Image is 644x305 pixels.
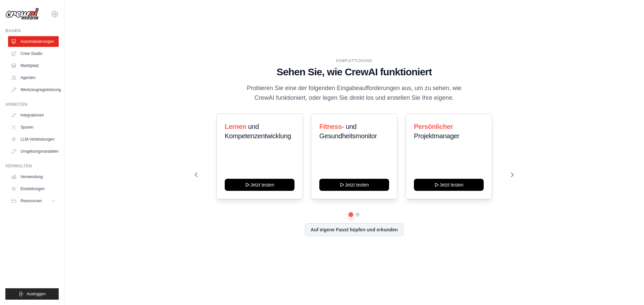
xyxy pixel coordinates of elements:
a: Umgebungsvariablen [8,146,59,157]
font: Spuren [20,125,34,130]
font: Komplettlösung [336,59,372,63]
font: Ausloggen [26,292,46,296]
a: LLM-Verbindungen [8,134,59,145]
font: Agenten [20,75,36,80]
button: Auf eigene Faust hüpfen und erkunden [305,223,404,236]
font: LLM-Verbindungen [20,137,54,142]
font: Projektmanager [414,132,460,140]
a: Marktplatz [8,60,59,71]
font: Probieren Sie eine der folgenden Eingabeaufforderungen aus, um zu sehen, wie CrewAI funktioniert,... [247,85,462,101]
font: Lernen [225,123,246,130]
button: Ressourcen [8,196,59,206]
font: Marktplatz [20,63,39,68]
font: Einstellungen [20,186,45,191]
font: Jetzt testen [345,182,369,187]
font: Werkzeugregistrierung [20,87,61,92]
a: Spuren [8,122,59,133]
a: Verwendung [8,171,59,182]
button: Ausloggen [5,288,59,300]
a: Automatisierungen [8,36,59,47]
font: Sehen Sie, wie CrewAI funktioniert [277,66,432,77]
font: Integrationen [20,113,44,118]
button: Jetzt testen [225,179,294,191]
font: Persönlicher [414,123,453,130]
button: Jetzt testen [414,179,484,191]
a: Agenten [8,72,59,83]
a: Werkzeugregistrierung [8,84,59,95]
button: Jetzt testen [319,179,389,191]
font: Auf eigene Faust hüpfen und erkunden [311,227,398,232]
font: und Gesundheitsmonitor [319,123,377,140]
font: Verwalten [5,164,32,168]
font: Fitness- [319,123,344,130]
font: Bauen [5,28,21,33]
font: und Kompetenzentwicklung [225,123,291,140]
font: Umgebungsvariablen [20,149,58,154]
a: Crew Studio [8,48,59,59]
font: Jetzt testen [439,182,464,187]
font: Arbeiten [5,102,28,107]
font: Jetzt testen [250,182,274,187]
a: Einstellungen [8,183,59,194]
img: Logo [5,8,39,20]
font: Crew Studio [20,51,42,56]
font: Verwendung [20,174,43,179]
font: Ressourcen [20,199,42,203]
a: Integrationen [8,110,59,121]
font: Automatisierungen [20,39,54,44]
